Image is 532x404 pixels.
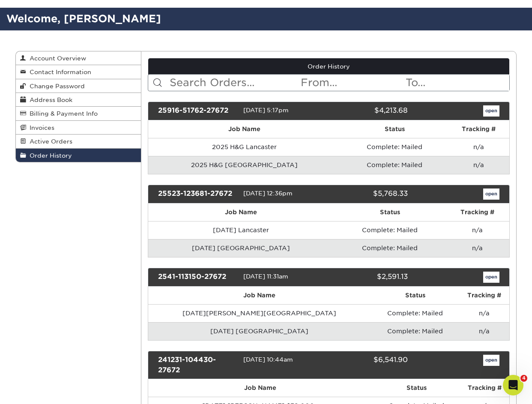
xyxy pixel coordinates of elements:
td: n/a [448,156,509,174]
td: n/a [446,239,509,257]
td: Complete: Mailed [371,304,459,322]
th: Status [371,287,459,304]
th: Status [373,379,460,397]
span: Billing & Payment Info [26,110,98,117]
span: Contact Information [26,69,91,75]
th: Tracking # [459,287,509,304]
th: Tracking # [460,379,509,397]
a: Active Orders [16,135,141,148]
a: open [483,355,499,366]
td: Complete: Mailed [341,156,448,174]
td: n/a [446,221,509,239]
td: n/a [459,322,509,340]
th: Job Name [148,120,341,138]
input: Search Orders... [169,75,300,91]
div: 25523-123681-27672 [152,189,243,200]
a: Billing & Payment Info [16,107,141,120]
th: Job Name [148,203,334,221]
td: [DATE] [GEOGRAPHIC_DATA] [148,322,371,340]
a: Invoices [16,121,141,135]
div: $5,768.33 [322,189,414,200]
a: open [483,105,499,117]
iframe: Intercom live chat [503,375,523,395]
th: Tracking # [448,120,509,138]
td: 2025 H&G Lancaster [148,138,341,156]
a: Order History [16,149,141,162]
a: Change Password [16,79,141,93]
a: Address Book [16,93,141,107]
th: Tracking # [446,203,509,221]
a: open [483,272,499,283]
div: 2541-113150-27672 [152,272,243,283]
div: $4,213.68 [322,105,414,117]
span: Order History [26,152,72,159]
td: Complete: Mailed [334,221,445,239]
span: [DATE] 12:36pm [243,190,293,197]
input: To... [405,75,509,91]
div: 25916-51762-27672 [152,105,243,117]
td: Complete: Mailed [334,239,445,257]
span: [DATE] 10:44am [243,356,293,363]
span: Account Overview [26,55,86,62]
span: Invoices [26,124,54,131]
a: Contact Information [16,65,141,79]
a: Order History [148,58,510,75]
th: Status [341,120,448,138]
td: n/a [448,138,509,156]
span: 4 [520,375,527,382]
td: [DATE] [GEOGRAPHIC_DATA] [148,239,334,257]
td: [DATE][PERSON_NAME][GEOGRAPHIC_DATA] [148,304,371,322]
a: open [483,189,499,200]
a: Account Overview [16,51,141,65]
span: [DATE] 11:31am [243,273,288,280]
span: Change Password [26,83,85,90]
td: 2025 H&G [GEOGRAPHIC_DATA] [148,156,341,174]
th: Job Name [148,287,371,304]
td: Complete: Mailed [371,322,459,340]
th: Status [334,203,445,221]
td: Complete: Mailed [341,138,448,156]
div: 241231-104430-27672 [152,355,243,375]
div: $2,591.13 [322,272,414,283]
span: [DATE] 5:17pm [243,107,289,114]
th: Job Name [148,379,373,397]
input: From... [300,75,404,91]
span: Address Book [26,96,72,103]
span: Active Orders [26,138,72,145]
td: n/a [459,304,509,322]
div: $6,541.90 [322,355,414,375]
td: [DATE] Lancaster [148,221,334,239]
